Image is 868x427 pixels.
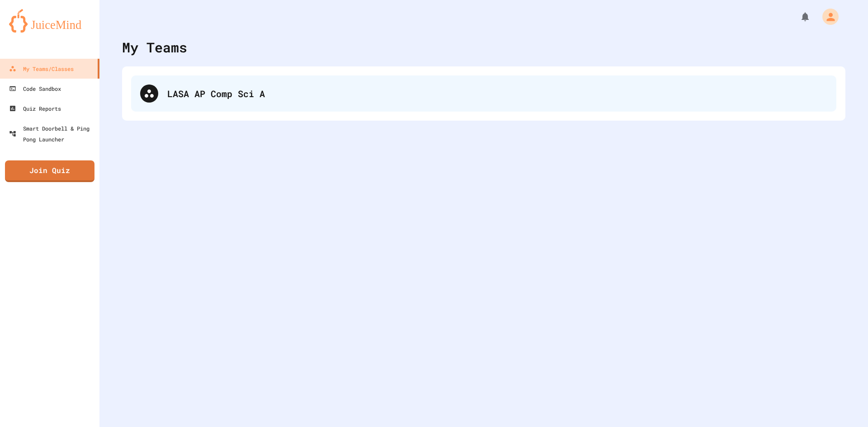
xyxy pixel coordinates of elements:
[783,9,813,24] div: My Notifications
[813,6,841,27] div: My Account
[9,9,90,33] img: logo-orange.svg
[131,75,836,112] div: LASA AP Comp Sci A
[122,37,187,57] div: My Teams
[167,87,827,100] div: LASA AP Comp Sci A
[9,123,96,145] div: Smart Doorbell & Ping Pong Launcher
[9,83,61,94] div: Code Sandbox
[9,63,74,74] div: My Teams/Classes
[5,160,94,182] a: Join Quiz
[9,103,61,114] div: Quiz Reports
